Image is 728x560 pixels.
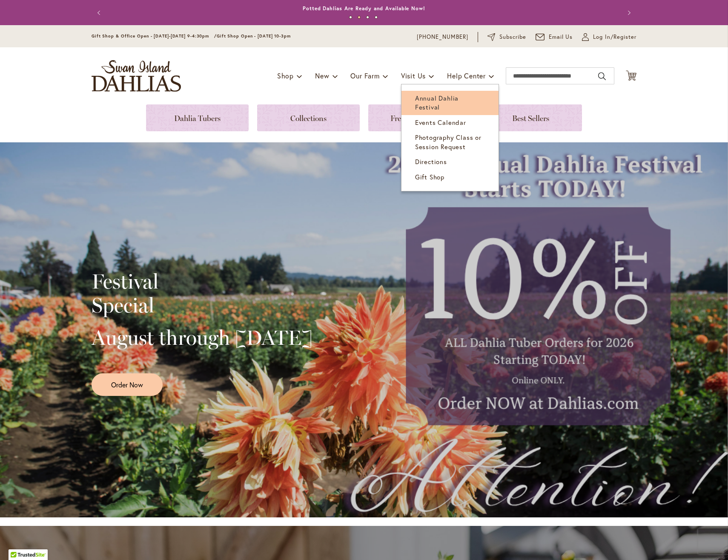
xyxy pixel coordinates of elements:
a: store logo [92,60,181,92]
span: Directions [415,157,447,166]
span: Visit Us [401,71,426,80]
button: 4 of 4 [375,16,378,19]
button: 3 of 4 [366,16,369,19]
button: Next [619,4,636,21]
a: Log In/Register [582,33,636,41]
span: Gift Shop Open - [DATE] 10-3pm [217,33,291,39]
span: Order Now [111,380,143,390]
span: Log In/Register [593,33,636,41]
span: Events Calendar [415,118,466,127]
span: Photography Class or Session Request [415,133,482,150]
span: Annual Dahlia Festival [415,94,459,111]
button: Previous [92,4,109,21]
span: Subscribe [499,33,526,41]
a: Potted Dahlias Are Ready and Available Now! [303,5,425,12]
h2: Festival Special [92,269,312,317]
h2: August through [DATE] [92,326,312,349]
span: Email Us [549,33,573,41]
span: Gift Shop [415,173,444,181]
span: Help Center [447,71,486,80]
button: 1 of 4 [349,16,352,19]
button: 2 of 4 [358,16,361,19]
span: New [315,71,329,80]
a: Order Now [92,373,163,396]
span: Shop [277,71,294,80]
a: Email Us [536,33,573,41]
span: Gift Shop & Office Open - [DATE]-[DATE] 9-4:30pm / [92,33,217,39]
span: Our Farm [350,71,379,80]
a: Subscribe [487,33,526,41]
a: [PHONE_NUMBER] [417,33,468,41]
